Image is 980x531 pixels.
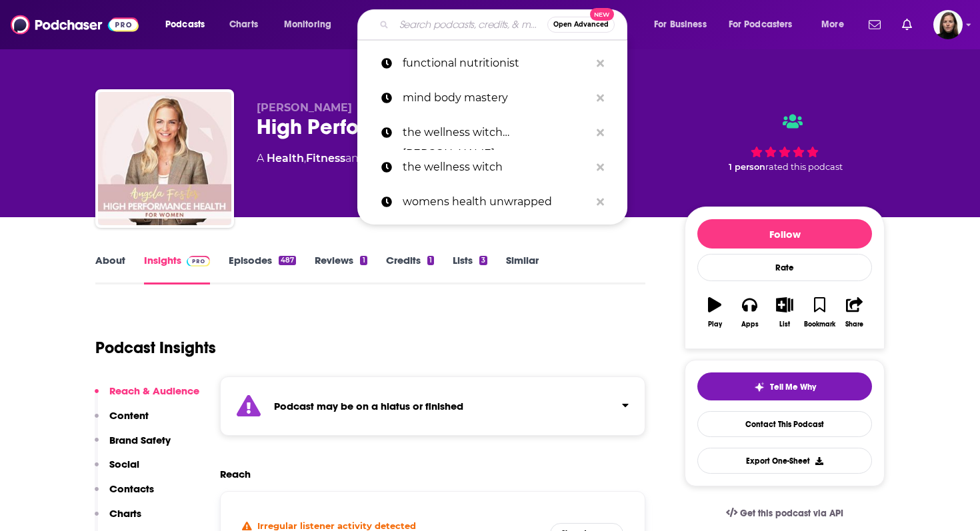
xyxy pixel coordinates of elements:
[697,254,872,281] div: Rate
[754,382,765,392] img: tell me why sparkle
[357,185,627,219] a: womens health unwrapped
[403,81,590,115] p: mind body mastery
[304,152,306,165] span: ,
[729,15,793,34] span: For Podcasters
[357,46,627,81] a: functional nutritionist
[547,17,615,33] button: Open AdvancedNew
[933,10,963,39] button: Show profile menu
[403,185,590,219] p: womens health unwrapped
[95,482,154,507] button: Contacts
[275,14,349,35] button: open menu
[279,256,296,265] div: 487
[715,497,854,530] a: Get this podcast via API
[144,254,210,284] a: InsightsPodchaser Pro
[229,254,296,284] a: Episodes487
[220,376,645,436] section: Click to expand status details
[804,320,835,328] div: Bookmark
[156,14,222,35] button: open menu
[740,508,843,519] span: Get this podcast via API
[109,409,149,422] p: Content
[741,320,759,328] div: Apps
[479,256,487,265] div: 3
[897,13,917,36] a: Show notifications dropdown
[427,256,434,265] div: 1
[708,320,722,328] div: Play
[109,458,139,470] p: Social
[95,458,139,482] button: Social
[802,288,837,336] button: Bookmark
[453,254,487,284] a: Lists3
[345,152,366,165] span: and
[697,219,872,249] button: Follow
[315,254,367,284] a: Reviews1
[386,254,434,284] a: Credits1
[370,9,640,40] div: Search podcasts, credits, & more...
[394,14,547,35] input: Search podcasts, credits, & more...
[765,162,843,172] span: rated this podcast
[590,8,614,21] span: New
[306,152,345,165] a: Fitness
[221,14,266,35] a: Charts
[821,15,844,34] span: More
[933,10,963,39] span: Logged in as BevCat3
[267,152,304,165] a: Health
[95,384,199,409] button: Reach & Audience
[645,14,723,35] button: open menu
[697,411,872,437] a: Contact This Podcast
[357,150,627,185] a: the wellness witch
[767,288,802,336] button: List
[95,338,216,358] h1: Podcast Insights
[257,151,511,167] div: A podcast
[360,256,367,265] div: 1
[812,14,861,35] button: open menu
[187,256,210,266] img: Podchaser Pro
[403,46,590,81] p: functional nutritionist
[95,254,125,284] a: About
[229,15,258,34] span: Charts
[697,448,872,474] button: Export One-Sheet
[553,21,609,28] span: Open Advanced
[506,254,539,284] a: Similar
[109,384,199,397] p: Reach & Audience
[165,15,205,34] span: Podcasts
[863,13,886,36] a: Show notifications dropdown
[109,482,154,495] p: Contacts
[109,507,141,520] p: Charts
[837,288,872,336] button: Share
[720,14,812,35] button: open menu
[845,320,863,328] div: Share
[770,382,816,392] span: Tell Me Why
[357,81,627,115] a: mind body mastery
[95,434,171,458] button: Brand Safety
[697,372,872,400] button: tell me why sparkleTell Me Why
[697,288,732,336] button: Play
[95,409,149,434] button: Content
[654,15,707,34] span: For Business
[109,434,171,446] p: Brand Safety
[98,92,231,225] img: High Performance Health
[11,12,139,37] img: Podchaser - Follow, Share and Rate Podcasts
[403,115,590,150] p: the wellness witch caitlin parsons
[729,162,765,172] span: 1 person
[685,101,885,184] div: 1 personrated this podcast
[357,115,627,150] a: the wellness witch [PERSON_NAME]
[257,101,352,114] span: [PERSON_NAME]
[284,15,331,34] span: Monitoring
[933,10,963,39] img: User Profile
[732,288,767,336] button: Apps
[257,520,416,531] h4: Irregular listener activity detected
[274,400,463,412] strong: Podcast may be on a hiatus or finished
[403,150,590,185] p: the wellness witch
[779,320,790,328] div: List
[220,468,251,480] h2: Reach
